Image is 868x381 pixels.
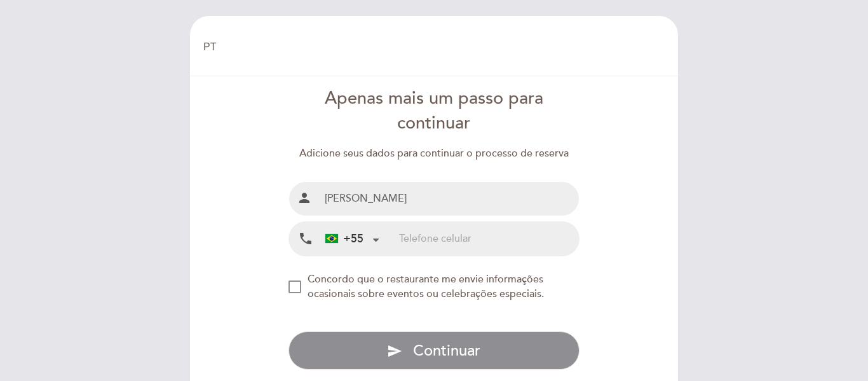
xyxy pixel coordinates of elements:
span: Concordo que o restaurante me envie informações ocasionais sobre eventos ou celebrações especiais. [308,273,544,300]
input: Telefone celular [399,222,579,256]
i: local_phone [298,231,313,247]
md-checkbox: NEW_MODAL_AGREE_RESTAURANT_SEND_OCCASIONAL_INFO [288,272,580,301]
button: send Continuar [288,331,580,370]
i: person [297,190,312,205]
div: +55 [325,231,363,247]
div: Apenas mais um passo para continuar [288,87,580,136]
i: send [387,343,402,359]
div: Brazil (Brasil): +55 [320,223,384,255]
input: Nombre e Sobrenome [320,182,580,216]
span: Continuar [413,342,480,360]
div: Adicione seus dados para continuar o processo de reserva [288,146,580,161]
